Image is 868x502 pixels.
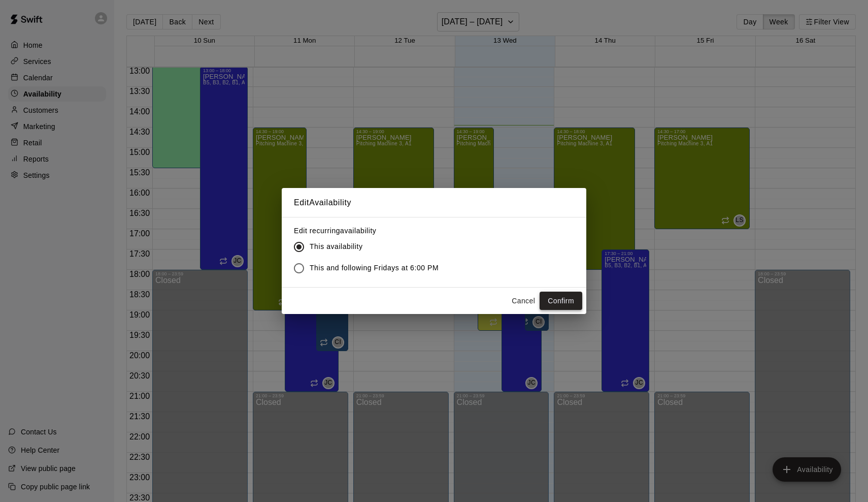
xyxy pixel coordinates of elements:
[294,226,447,236] label: Edit recurring availability
[507,292,540,310] button: Cancel
[282,188,586,217] h2: Edit Availability
[310,241,362,252] span: This availability
[310,263,439,273] span: This and following Fridays at 6:00 PM
[540,292,582,310] button: Confirm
